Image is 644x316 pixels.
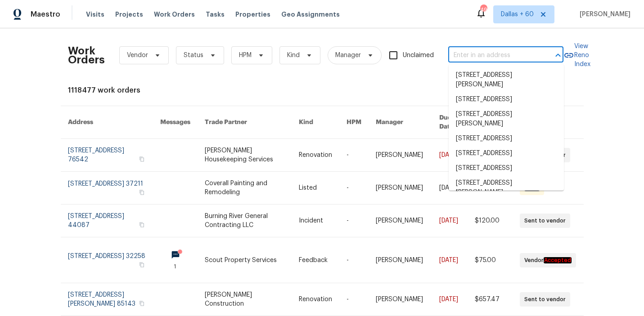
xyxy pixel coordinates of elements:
[292,205,339,237] td: Incident
[369,172,432,205] td: [PERSON_NAME]
[432,106,468,139] th: Due Date
[281,10,340,19] span: Geo Assignments
[292,106,339,139] th: Kind
[198,205,292,237] td: Burning River General Contracting LLC
[239,51,252,60] span: HPM
[480,5,486,14] div: 498
[449,68,564,92] li: [STREET_ADDRESS][PERSON_NAME]
[127,51,148,60] span: Vendor
[138,261,146,269] button: Copy Address
[339,237,369,283] td: -
[339,283,369,316] td: -
[563,42,590,69] a: View Reno Index
[61,106,153,139] th: Address
[369,205,432,237] td: [PERSON_NAME]
[138,221,146,229] button: Copy Address
[369,283,432,316] td: [PERSON_NAME]
[292,172,339,205] td: Listed
[449,176,564,200] li: [STREET_ADDRESS][PERSON_NAME]
[138,188,146,196] button: Copy Address
[335,51,361,60] span: Manager
[369,106,432,139] th: Manager
[339,172,369,205] td: -
[339,205,369,237] td: -
[292,237,339,283] td: Feedback
[138,299,146,307] button: Copy Address
[68,46,105,64] h2: Work Orders
[235,10,270,19] span: Properties
[501,10,534,19] span: Dallas + 60
[449,146,564,161] li: [STREET_ADDRESS]
[449,161,564,176] li: [STREET_ADDRESS]
[449,92,564,107] li: [STREET_ADDRESS]
[449,107,564,131] li: [STREET_ADDRESS][PERSON_NAME]
[86,10,104,19] span: Visits
[115,10,143,19] span: Projects
[287,51,300,60] span: Kind
[31,10,60,19] span: Maestro
[403,51,434,60] span: Unclaimed
[206,11,225,18] span: Tasks
[449,131,564,146] li: [STREET_ADDRESS]
[198,106,292,139] th: Trade Partner
[552,49,564,62] button: Close
[198,139,292,172] td: [PERSON_NAME] Housekeeping Services
[576,10,630,19] span: [PERSON_NAME]
[339,139,369,172] td: -
[198,237,292,283] td: Scout Property Services
[68,86,576,95] div: 1118477 work orders
[198,172,292,205] td: Coverall Painting and Remodeling
[448,49,538,62] input: Enter in an address
[339,106,369,139] th: HPM
[184,51,203,60] span: Status
[292,139,339,172] td: Renovation
[153,106,198,139] th: Messages
[369,237,432,283] td: [PERSON_NAME]
[138,155,146,163] button: Copy Address
[198,283,292,316] td: [PERSON_NAME] Construction
[369,139,432,172] td: [PERSON_NAME]
[292,283,339,316] td: Renovation
[154,10,195,19] span: Work Orders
